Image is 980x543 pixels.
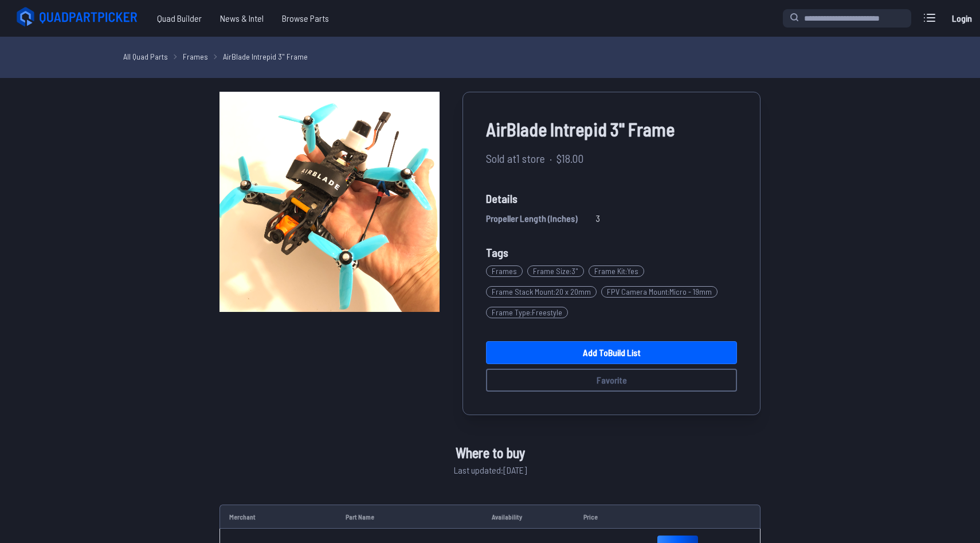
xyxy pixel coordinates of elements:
a: Quad Builder [148,7,211,30]
span: Frame Size : 3" [527,265,584,277]
a: Frames [183,50,208,62]
a: Frame Type:Freestyle [486,302,573,323]
a: Frame Size:3" [527,261,589,282]
span: Tags [486,245,508,259]
a: Frame Kit:Yes [589,261,649,282]
a: Frames [486,261,527,282]
span: · [550,150,552,167]
span: Propeller Length (Inches) [486,212,578,225]
span: Frames [486,265,523,277]
a: Add toBuild List [486,341,737,364]
img: image [219,92,440,312]
td: Part Name [336,505,483,529]
a: Browse Parts [273,7,338,30]
span: Sold at 1 store [486,150,545,167]
span: FPV Camera Mount : Micro - 19mm [601,286,718,298]
span: Frame Stack Mount : 20 x 20mm [486,286,597,298]
a: FPV Camera Mount:Micro - 19mm [601,282,722,302]
td: Availability [483,505,574,529]
span: AirBlade Intrepid 3" Frame [486,115,737,143]
span: Frame Type : Freestyle [486,307,568,318]
button: Favorite [486,369,737,392]
a: All Quad Parts [123,50,168,62]
span: 3 [596,212,600,225]
span: Frame Kit : Yes [589,265,644,277]
a: Frame Stack Mount:20 x 20mm [486,282,601,302]
td: Price [574,505,648,529]
a: Login [948,7,975,30]
span: Details [486,190,737,207]
a: AirBlade Intrepid 3" Frame [223,50,308,62]
a: News & Intel [211,7,273,30]
span: Last updated: [DATE] [454,463,527,477]
span: $18.00 [556,150,583,167]
span: Where to buy [456,443,525,463]
td: Merchant [219,505,336,529]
